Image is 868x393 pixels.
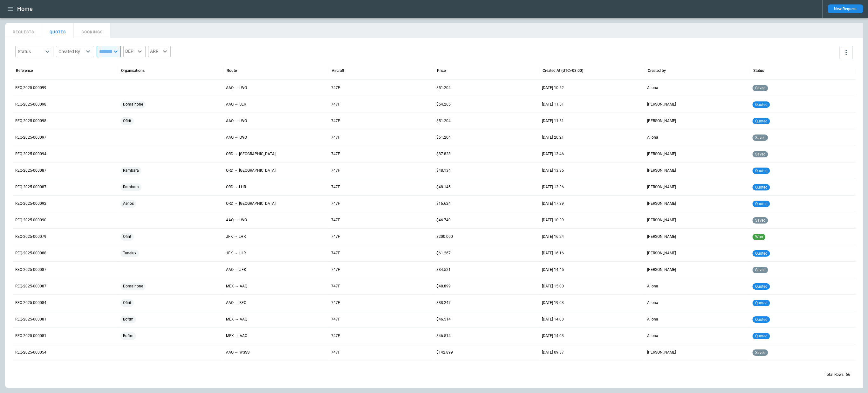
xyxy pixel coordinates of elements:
p: Aliona [647,284,747,289]
p: 09/09/2025 10:39 [542,217,642,223]
div: ARR [148,46,171,57]
p: 15/09/2025 17:39 [542,201,642,206]
span: quoted [754,119,769,123]
div: Reference [16,68,33,73]
p: $142.899 [436,350,537,355]
p: $51.204 [436,85,537,91]
p: MEX → AAQ [226,284,326,289]
p: REQ-2025-000088 [15,251,115,256]
div: Organisations [121,68,145,73]
span: saved [754,350,767,355]
span: saved [754,152,767,156]
span: Rambara [120,162,141,179]
div: Created by [648,68,666,73]
div: Quoted [752,96,852,113]
button: QUOTES [42,23,74,38]
p: REQ-2025-000087 [15,267,115,272]
div: Saved [752,344,852,361]
p: $46.514 [436,333,537,339]
p: Aliona [647,300,747,306]
div: Saved [752,129,852,146]
p: $16.624 [436,201,537,206]
p: REQ-2025-000087 [15,168,115,173]
span: Domainone [120,278,146,294]
p: AAQ → WSSS [226,350,326,355]
span: Ofirit [120,113,134,129]
span: quoted [754,185,769,190]
p: 747F [331,135,431,140]
p: Aliona [647,333,747,339]
span: quoted [754,169,769,173]
p: REQ-2025-000054 [15,350,115,355]
span: quoted [754,334,769,338]
p: 747F [331,201,431,206]
p: [PERSON_NAME] [647,201,747,206]
div: Status [753,68,764,73]
div: Saved [752,80,852,96]
p: [PERSON_NAME] [647,217,747,223]
p: REQ-2025-000092 [15,201,115,206]
span: quoted [754,251,769,256]
span: Rambara [120,179,141,195]
p: 24/09/2025 13:36 [542,168,642,173]
p: 747F [331,85,431,91]
p: $51.204 [436,118,537,124]
p: 747F [331,234,431,239]
p: $46.514 [436,317,537,322]
p: Aliona [647,85,747,91]
p: REQ-2025-000087 [15,284,115,289]
button: REQUESTS [5,23,42,38]
p: [PERSON_NAME] [647,184,747,190]
span: quoted [754,102,769,107]
span: Boftm [120,328,136,344]
p: AAQ → SFO [226,300,326,306]
p: 24/09/2025 13:46 [542,151,642,157]
p: 25/09/2025 20:21 [542,135,642,140]
p: $51.204 [436,135,537,140]
p: JFK → LHR [226,251,326,256]
p: [PERSON_NAME] [647,102,747,107]
p: REQ-2025-000079 [15,234,115,239]
div: Saved [752,146,852,162]
p: 747F [331,317,431,322]
p: AAQ → LWO [226,217,326,223]
p: $61.267 [436,251,537,256]
span: saved [754,218,767,223]
p: MEX → AAQ [226,317,326,322]
p: AAQ → LWO [226,135,326,140]
div: Price [437,68,446,73]
div: Quoted [752,179,852,195]
p: 747F [331,102,431,107]
div: Aircraft [332,68,344,73]
span: Ofirit [120,229,134,245]
p: Aliona [647,317,747,322]
p: $88.247 [436,300,537,306]
p: REQ-2025-000099 [15,85,115,91]
span: quoted [754,301,769,305]
p: $200.000 [436,234,537,239]
div: Status [18,48,43,55]
p: 17/07/2025 14:03 [542,333,642,339]
p: 04/08/2025 19:03 [542,300,642,306]
p: 22/08/2025 15:00 [542,284,642,289]
p: 05/09/2025 16:24 [542,234,642,239]
button: BOOKINGS [74,23,111,38]
span: saved [754,135,767,140]
div: Quoted [752,162,852,179]
p: ORD → JFK [226,168,326,173]
div: Created By [58,48,84,55]
p: 26/09/2025 11:51 [542,118,642,124]
span: Aerios [120,196,136,212]
p: 747F [331,118,431,124]
p: REQ-2025-000090 [15,217,115,223]
p: 03/07/2025 09:37 [542,350,642,355]
p: $48.145 [436,184,537,190]
p: 747F [331,217,431,223]
div: Won [752,229,852,245]
div: Saved [752,262,852,278]
p: ORD → LHR [226,184,326,190]
p: 747F [331,267,431,272]
p: AAQ → JFK [226,267,326,272]
div: Quoted [752,278,852,294]
div: Quoted [752,295,852,311]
